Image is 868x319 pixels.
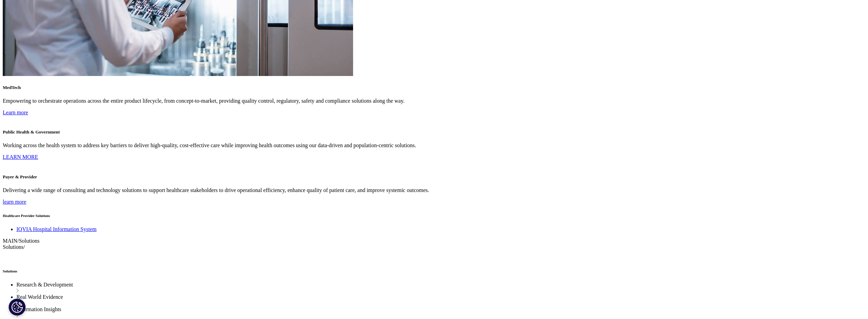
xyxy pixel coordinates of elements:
[3,98,865,104] p: Empowering to orchestrate operations across the entire product lifecycle, from concept-to-market,...
[3,187,865,193] p: Delivering a wide range of consulting and technology solutions to support healthcare stakeholders...
[16,294,865,306] li: Real World Evidence
[16,226,96,232] a: IQVIA Hospital Information System
[3,244,23,250] span: Solutions
[3,238,865,244] div: /
[19,238,39,244] span: Solutions
[3,269,865,273] h6: Solutions
[16,306,865,319] li: Information Insights
[3,199,26,205] a: learn more
[3,174,865,180] h5: Payer & Provider
[3,142,865,149] p: Working across the health system to address key barriers to deliver high-quality, cost-effective ...
[3,85,865,90] h5: MedTech
[3,110,28,115] a: Learn more
[16,282,865,294] li: Research & Development
[3,214,865,218] h6: Healthcare Provider Solutions
[3,244,865,260] div: /
[3,129,865,135] h5: Public Health & Government
[3,238,17,244] span: MAIN
[9,298,26,316] button: Cookies Settings
[3,154,38,160] a: LEARN MORE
